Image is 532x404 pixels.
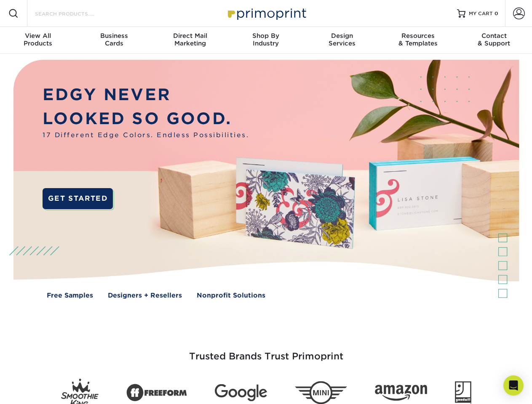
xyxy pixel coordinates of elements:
div: Services [304,32,380,47]
a: BusinessCards [76,27,152,54]
div: & Templates [380,32,456,47]
p: LOOKED SO GOOD. [43,107,249,131]
a: Direct MailMarketing [152,27,228,54]
img: Google [215,384,267,401]
img: Goodwill [455,381,471,404]
span: 17 Different Edge Colors. Endless Possibilities. [43,130,249,140]
div: Industry [228,32,304,47]
a: DesignServices [304,27,380,54]
a: Contact& Support [456,27,532,54]
p: EDGY NEVER [43,83,249,107]
iframe: Google Customer Reviews [2,378,72,401]
img: Amazon [375,385,427,401]
span: MY CART [469,10,493,17]
a: Designers + Resellers [108,291,182,300]
div: & Support [456,32,532,47]
a: GET STARTED [43,188,113,209]
div: Cards [76,32,152,47]
img: Primoprint [224,4,308,22]
a: Free Samples [47,291,93,300]
span: Business [76,32,152,40]
span: Resources [380,32,456,40]
a: Shop ByIndustry [228,27,304,54]
span: 0 [495,11,498,16]
a: Nonprofit Solutions [197,291,265,300]
h3: Trusted Brands Trust Primoprint [20,331,513,372]
span: Contact [456,32,532,40]
div: Open Intercom Messenger [503,375,524,396]
span: Design [304,32,380,40]
input: SEARCH PRODUCTS..... [34,8,116,19]
a: Resources& Templates [380,27,456,54]
span: Shop By [228,32,304,40]
span: Direct Mail [152,32,228,40]
div: Marketing [152,32,228,47]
